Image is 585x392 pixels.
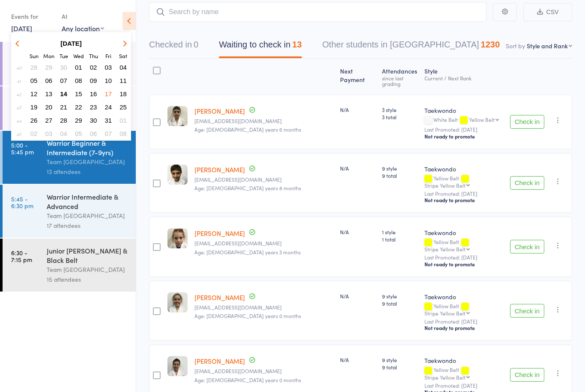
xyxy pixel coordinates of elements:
[47,221,128,230] div: 17 attendees
[194,312,301,319] span: Age: [DEMOGRAPHIC_DATA] years 0 months
[42,88,56,100] button: 13
[382,75,418,86] div: since last grading
[30,117,38,124] span: 26
[11,195,33,209] time: 5:45 - 6:30 pm
[119,117,127,124] span: 01
[510,240,544,253] button: Check in
[102,75,115,86] button: 10
[90,130,97,137] span: 06
[75,64,82,71] span: 01
[57,88,70,100] button: 14
[60,77,67,84] span: 07
[75,77,82,84] span: 08
[219,35,301,58] button: Waiting to check in13
[47,167,128,177] div: 13 attendees
[60,90,67,97] span: 14
[116,88,130,100] button: 18
[90,117,97,124] span: 30
[167,356,188,376] img: image1741239102.png
[424,75,503,81] div: Current / Next Rank
[3,86,136,130] a: 4:30 -5:00 pmNinja (5&6yrs)Team [GEOGRAPHIC_DATA]11 attendees
[424,117,503,124] div: White Belt
[105,77,112,84] span: 10
[72,101,85,113] button: 22
[102,101,115,113] button: 24
[30,103,38,111] span: 19
[27,75,41,86] button: 05
[105,103,112,111] span: 24
[30,77,38,84] span: 05
[90,64,97,71] span: 02
[116,62,130,73] button: 04
[382,113,418,121] span: 3 total
[87,128,100,139] button: 06
[194,118,333,124] small: abdulaok@yahoo.com.au
[75,90,82,97] span: 15
[194,177,333,183] small: mansikumarjolly@gmail.com
[194,165,245,174] a: [PERSON_NAME]
[102,88,115,100] button: 17
[469,117,495,122] div: Yellow Belt
[47,192,128,211] div: Warrior Intermediate & Advanced
[424,318,503,324] small: Last Promoted: [DATE]
[57,115,70,126] button: 28
[87,75,100,86] button: 09
[16,117,21,124] em: 44
[62,24,104,33] div: Any location
[424,197,503,203] div: Not ready to promote
[421,62,507,91] div: Style
[424,303,503,316] div: Yellow Belt
[424,183,466,188] div: Stripe Yellow Belt
[167,106,188,126] img: image1758265093.png
[45,64,53,71] span: 29
[89,52,98,59] small: Thursday
[194,229,245,238] a: [PERSON_NAME]
[60,117,67,124] span: 28
[194,248,301,256] span: Age: [DEMOGRAPHIC_DATA] years 3 months
[16,91,21,97] em: 42
[194,293,245,302] a: [PERSON_NAME]
[424,165,503,173] div: Taekwondo
[424,261,503,268] div: Not ready to promote
[57,101,70,113] button: 21
[75,103,82,111] span: 22
[424,133,503,140] div: Not ready to promote
[167,165,188,185] img: image1740723156.png
[194,357,245,365] a: [PERSON_NAME]
[194,126,301,133] span: Age: [DEMOGRAPHIC_DATA] years 6 months
[27,62,41,73] button: 28
[47,274,128,284] div: 15 attendees
[16,64,21,71] em: 40
[149,35,198,58] button: Checked in0
[167,292,188,312] img: image1741239071.png
[3,239,136,292] a: 6:30 -7:15 pmJunior [PERSON_NAME] & Black BeltTeam [GEOGRAPHIC_DATA]15 attendees
[116,75,130,86] button: 11
[11,24,32,33] a: [DATE]
[340,106,375,113] div: N/A
[72,75,85,86] button: 08
[30,64,38,71] span: 28
[105,117,112,124] span: 31
[30,90,38,97] span: 12
[382,356,418,363] span: 9 style
[382,172,418,179] span: 9 total
[45,130,53,137] span: 03
[102,128,115,139] button: 07
[47,211,128,221] div: Team [GEOGRAPHIC_DATA]
[75,130,82,137] span: 05
[57,128,70,139] button: 04
[116,128,130,139] button: 08
[424,254,503,260] small: Last Promoted: [DATE]
[43,52,54,59] small: Monday
[194,184,301,192] span: Age: [DEMOGRAPHIC_DATA] years 8 months
[382,300,418,307] span: 9 total
[194,376,301,383] span: Age: [DEMOGRAPHIC_DATA] years 0 months
[27,88,41,100] button: 12
[194,304,333,310] small: emckechnie25@gmail.com
[102,62,115,73] button: 03
[45,103,53,111] span: 20
[149,2,487,22] input: Search by name
[527,41,568,50] div: Style and Rank
[340,292,375,300] div: N/A
[60,103,67,111] span: 21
